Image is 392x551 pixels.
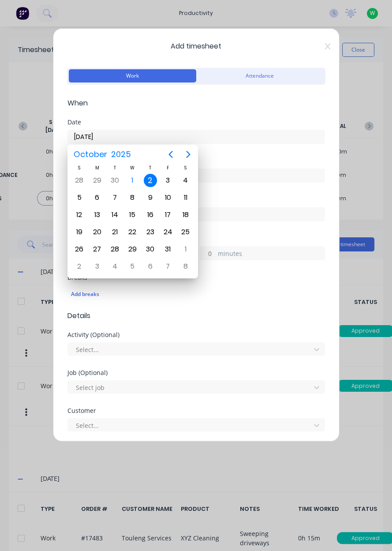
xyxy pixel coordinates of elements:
span: October [72,146,109,162]
div: Saturday, October 4, 2025 [179,174,192,187]
div: Friday, October 17, 2025 [161,208,175,221]
div: Sunday, November 2, 2025 [73,260,86,273]
div: Wednesday, November 5, 2025 [126,260,139,273]
div: Saturday, October 18, 2025 [179,208,192,221]
div: Activity (Optional) [67,332,325,338]
div: S [71,164,88,172]
div: Thursday, October 2, 2025 [144,174,157,187]
div: Thursday, October 9, 2025 [144,191,157,204]
div: Friday, October 10, 2025 [161,191,175,204]
div: Tuesday, November 4, 2025 [108,260,121,273]
div: Friday, October 24, 2025 [161,225,175,239]
div: Wednesday, October 15, 2025 [126,208,139,221]
span: When [67,98,325,109]
div: Saturday, November 8, 2025 [179,260,192,273]
button: Attendance [196,69,324,82]
div: Monday, November 3, 2025 [90,260,104,273]
div: Sunday, October 5, 2025 [73,191,86,204]
div: S [177,164,194,172]
div: Wednesday, October 29, 2025 [126,243,139,256]
div: Wednesday, October 8, 2025 [126,191,139,204]
label: minutes [218,249,325,260]
div: Customer [67,408,325,414]
div: Tuesday, October 7, 2025 [108,191,121,204]
input: 0 [200,247,216,260]
div: Monday, October 20, 2025 [90,225,104,239]
div: Monday, October 6, 2025 [90,191,104,204]
div: Friday, November 7, 2025 [161,260,175,273]
div: F [159,164,177,172]
div: Friday, October 3, 2025 [161,174,175,187]
span: Details [67,311,325,321]
button: October2025 [68,146,137,162]
div: W [123,164,141,172]
div: Sunday, September 28, 2025 [73,174,86,187]
div: Friday, October 31, 2025 [161,243,175,256]
div: M [88,164,106,172]
div: Job (Optional) [67,370,325,376]
div: Saturday, October 11, 2025 [179,191,192,204]
div: Saturday, November 1, 2025 [179,243,192,256]
div: Today, Wednesday, October 1, 2025 [126,174,139,187]
div: Date [67,119,325,125]
div: Thursday, October 16, 2025 [144,208,157,221]
div: Thursday, November 6, 2025 [144,260,157,273]
div: Wednesday, October 22, 2025 [126,225,139,239]
div: Breaks [67,274,325,281]
div: Sunday, October 26, 2025 [73,243,86,256]
button: Previous page [162,146,179,163]
div: Add breaks [71,289,321,300]
div: T [141,164,159,172]
div: Tuesday, September 30, 2025 [108,174,121,187]
div: Tuesday, October 14, 2025 [108,208,121,221]
div: Tuesday, October 21, 2025 [108,225,121,239]
div: T [106,164,123,172]
div: Tuesday, October 28, 2025 [108,243,121,256]
div: Monday, October 13, 2025 [90,208,104,221]
div: Monday, October 27, 2025 [90,243,104,256]
button: Work [69,69,196,82]
span: Add timesheet [67,41,325,52]
span: 2025 [109,146,133,162]
button: Next page [179,146,197,163]
div: Thursday, October 23, 2025 [144,225,157,239]
div: Monday, September 29, 2025 [90,174,104,187]
div: Thursday, October 30, 2025 [144,243,157,256]
div: Sunday, October 19, 2025 [73,225,86,239]
div: Saturday, October 25, 2025 [179,225,192,239]
div: Sunday, October 12, 2025 [73,208,86,221]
